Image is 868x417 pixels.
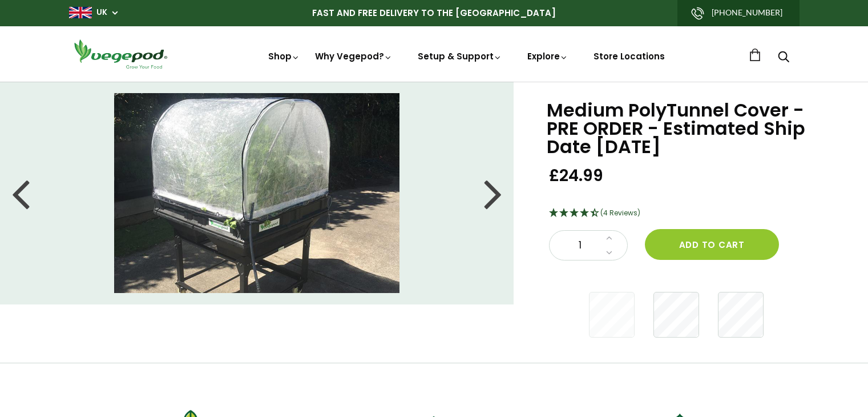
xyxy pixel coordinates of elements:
[69,7,92,18] img: gb_large.png
[594,50,665,62] a: Store Locations
[549,206,839,221] div: 4.25 Stars - 4 Reviews
[69,38,172,70] img: Vegepod
[114,93,399,293] img: Medium PolyTunnel Cover - PRE ORDER - Estimated Ship Date OCTOBER 1ST
[603,246,616,260] a: Decrease quantity by 1
[547,101,839,156] h1: Medium PolyTunnel Cover - PRE ORDER - Estimated Ship Date [DATE]
[645,229,779,260] button: Add to cart
[96,7,107,18] a: UK
[527,50,568,62] a: Explore
[418,50,502,62] a: Setup & Support
[268,50,300,62] a: Shop
[600,208,640,218] span: (4 Reviews)
[315,50,393,62] a: Why Vegepod?
[549,165,603,186] span: £24.99
[561,238,600,253] span: 1
[603,231,616,246] a: Increase quantity by 1
[778,52,789,64] a: Search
